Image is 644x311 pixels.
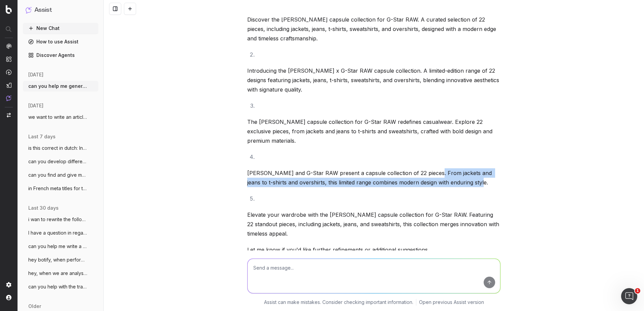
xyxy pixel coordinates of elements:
a: How to use Assist [23,36,98,47]
span: we want to write an article as an introd [28,114,88,120]
button: hey, when we are analysing meta titles, [23,268,98,279]
p: [PERSON_NAME] and G-Star RAW present a capsule collection of 22 pieces. From jackets and jeans to... [247,168,501,187]
iframe: Intercom live chat [621,288,637,304]
img: Switch project [7,113,11,117]
button: is this correct in dutch: In de damesjas [23,143,98,153]
span: in French meta titles for the G-STAR pag [28,185,88,192]
span: 1 [635,288,640,293]
p: Let me know if you'd like further refinements or additional suggestions. [247,245,501,254]
p: The [PERSON_NAME] capsule collection for G-Star RAW redefines casualwear. Explore 22 exclusive pi... [247,117,501,145]
span: [DATE] [28,71,43,78]
button: can you find and give me articles from d [23,170,98,180]
a: Discover Agents [23,50,98,61]
button: hey botify, when performing a keyword an [23,254,98,265]
img: Intelligence [6,56,11,62]
img: Activation [6,69,11,75]
span: hey botify, when performing a keyword an [28,256,88,263]
button: New Chat [23,23,98,34]
button: in French meta titles for the G-STAR pag [23,183,98,194]
h1: Assist [34,5,52,15]
img: Assist [6,95,11,101]
span: I have a question in regards to the SEO [28,230,88,236]
span: last 30 days [28,205,59,211]
span: older [28,303,41,310]
p: Assist can make mistakes. Consider checking important information. [264,299,413,306]
button: can you develop different suggestions fo [23,156,98,167]
p: Elevate your wardrobe with the [PERSON_NAME] capsule collection for G-Star RAW. Featuring 22 stan... [247,210,501,238]
button: I have a question in regards to the SEO [23,228,98,238]
span: i wan to rewrite the following meta desc [28,216,88,223]
span: hey, when we are analysing meta titles, [28,270,88,277]
img: Analytics [6,43,11,49]
a: Open previous Assist version [419,299,484,306]
span: can you develop different suggestions fo [28,158,88,165]
img: Assist [26,7,32,13]
img: Setting [6,282,11,287]
span: is this correct in dutch: In de damesjas [28,145,88,151]
span: can you find and give me articles from d [28,172,88,178]
span: last 7 days [28,133,56,140]
button: i wan to rewrite the following meta desc [23,214,98,225]
p: Discover the [PERSON_NAME] capsule collection for G-Star RAW. A curated selection of 22 pieces, i... [247,15,501,43]
p: Introducing the [PERSON_NAME] x G-Star RAW capsule collection. A limited-edition range of 22 desi... [247,66,501,94]
span: can you help me write a story related to [28,243,88,250]
button: can you help me generate metadata for th [23,81,98,92]
button: Assist [26,5,96,15]
img: My account [6,295,11,300]
span: can you help me generate metadata for th [28,83,88,90]
span: can you help with the translation of thi [28,283,88,290]
img: Studio [6,82,11,88]
button: can you help me write a story related to [23,241,98,252]
span: [DATE] [28,102,43,109]
img: Botify logo [6,5,12,14]
button: we want to write an article as an introd [23,112,98,123]
button: can you help with the translation of thi [23,281,98,292]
